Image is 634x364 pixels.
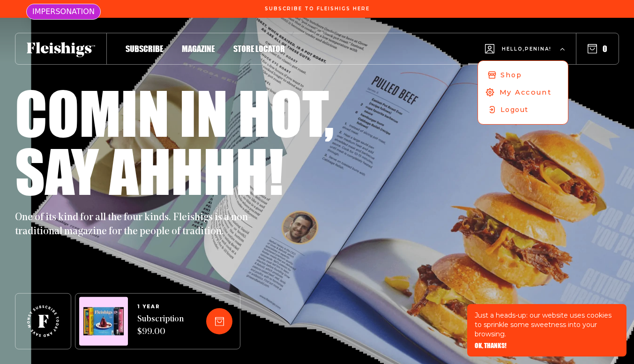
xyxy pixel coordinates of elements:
a: Shop [478,67,568,84]
span: Store locator [233,44,285,54]
span: Subscribe To Fleishigs Here [265,6,370,12]
span: My Account [500,87,552,97]
span: Subscribe [126,44,163,54]
span: Shop [500,70,522,80]
h1: Say ahhhh! [15,141,283,200]
div: IMPERSONATION [26,4,101,20]
img: Magazines image [83,307,124,335]
a: Subscribe [126,42,163,55]
p: One of its kind for all the four kinds. Fleishigs is a non-traditional magazine for the people of... [15,211,259,239]
a: 1 YEARSubscription $99.00 [137,304,184,339]
button: 0 [588,44,607,54]
span: Hello, Penina ! [502,45,552,67]
span: Magazine [182,44,215,54]
h1: Comin in hot, [15,83,334,141]
span: 1 YEAR [137,304,184,310]
a: Logout [478,101,568,119]
p: Just a heads-up: our website uses cookies to sprinkle some sweetness into your browsing. [475,311,619,339]
a: Magazine [182,42,215,55]
button: OK, THANKS! [475,342,507,349]
a: Store locator [233,42,285,55]
a: Subscribe To Fleishigs Here [263,6,372,11]
a: My Account [476,83,570,102]
span: Subscription $99.00 [137,313,184,339]
span: Logout [500,105,528,115]
button: Hello,Penina!ShopMy AccountLogout [485,30,565,67]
